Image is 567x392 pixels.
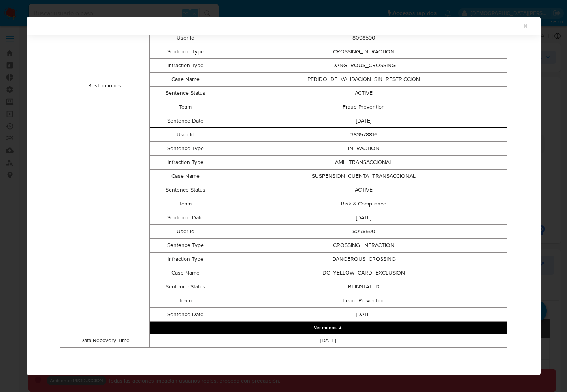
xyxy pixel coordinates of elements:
td: Infraction Type [150,253,221,266]
td: Case Name [150,266,221,280]
button: Collapse array [150,322,507,334]
td: DC_YELLOW_CARD_EXCLUSION [221,266,507,280]
td: Sentence Type [150,239,221,253]
td: Fraud Prevention [221,294,507,308]
td: Infraction Type [150,59,221,73]
td: Sentence Type [150,45,221,59]
td: User Id [150,225,221,239]
td: CROSSING_INFRACTION [221,45,507,59]
td: SUSPENSION_CUENTA_TRANSACCIONAL [221,170,507,183]
td: ACTIVE [221,87,507,100]
td: Team [150,197,221,211]
div: closure-recommendation-modal [27,17,541,375]
td: PEDIDO_DE_VALIDACION_SIN_RESTRICCION [221,73,507,87]
td: [DATE] [149,334,507,348]
td: Case Name [150,170,221,183]
td: Sentence Date [150,211,221,225]
td: Fraud Prevention [221,100,507,114]
td: AML_TRANSACCIONAL [221,156,507,170]
td: Sentence Type [150,142,221,156]
td: REINSTATED [221,280,507,294]
td: 383578816 [221,128,507,142]
td: DANGEROUS_CROSSING [221,253,507,266]
td: 8098590 [221,225,507,239]
td: Infraction Type [150,156,221,170]
td: User Id [150,31,221,45]
td: Data Recovery Time [60,334,149,348]
td: User Id [150,128,221,142]
td: Case Name [150,73,221,87]
td: [DATE] [221,308,507,322]
td: [DATE] [221,114,507,128]
button: Cerrar ventana [522,22,529,29]
td: Team [150,100,221,114]
td: INFRACTION [221,142,507,156]
td: [DATE] [221,211,507,225]
td: Sentence Status [150,87,221,100]
td: Sentence Status [150,280,221,294]
td: DANGEROUS_CROSSING [221,59,507,73]
td: Sentence Date [150,308,221,322]
td: CROSSING_INFRACTION [221,239,507,253]
td: ACTIVE [221,183,507,197]
td: Team [150,294,221,308]
td: 8098590 [221,31,507,45]
td: Sentence Date [150,114,221,128]
td: Sentence Status [150,183,221,197]
td: Risk & Compliance [221,197,507,211]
